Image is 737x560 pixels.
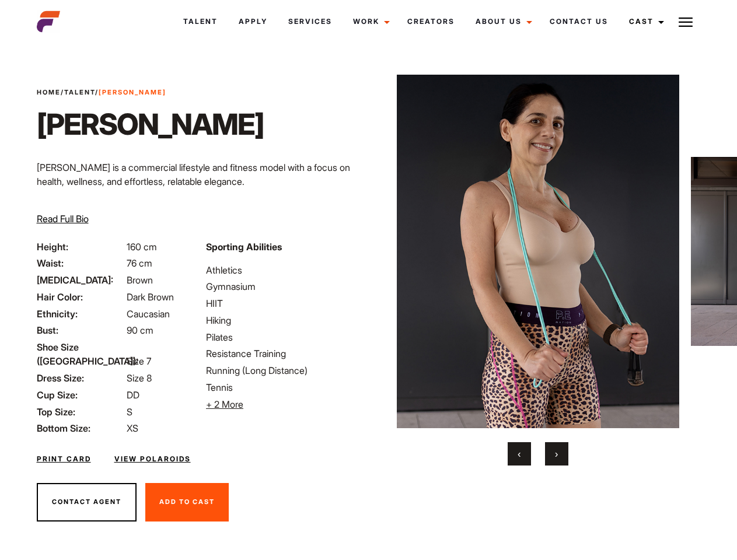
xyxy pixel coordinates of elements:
span: Previous [518,448,521,460]
span: Bottom Size: [37,421,124,435]
button: Read Full Bio [37,212,89,226]
span: 90 cm [127,324,153,336]
a: Services [278,6,343,37]
span: Dark Brown [127,291,174,303]
h1: [PERSON_NAME] [37,107,264,142]
p: Through her modeling and wellness brand, HEAL, she inspires others on their wellness journeys—cha... [37,198,362,240]
span: Brown [127,274,153,286]
span: / / [37,87,166,97]
span: Hair Color: [37,290,124,304]
img: Burger icon [679,15,693,29]
span: + 2 More [206,398,243,410]
img: cropped-aefm-brand-fav-22-square.png [37,10,60,33]
span: Waist: [37,256,124,270]
a: Contact Us [539,6,619,37]
li: HIIT [206,296,361,310]
span: 76 cm [127,257,152,269]
span: Read Full Bio [37,213,89,225]
a: Cast [619,6,671,37]
a: Talent [173,6,228,37]
a: Apply [228,6,278,37]
li: Tennis [206,380,361,394]
a: Work [343,6,397,37]
a: View Polaroids [114,454,191,464]
li: Gymnasium [206,279,361,293]
a: Home [37,88,61,96]
span: DD [127,389,139,401]
span: S [127,406,132,418]
span: 160 cm [127,241,157,253]
a: Talent [64,88,95,96]
span: Top Size: [37,405,124,419]
p: [PERSON_NAME] is a commercial lifestyle and fitness model with a focus on health, wellness, and e... [37,160,362,188]
li: Running (Long Distance) [206,363,361,377]
li: Resistance Training [206,346,361,360]
li: Athletics [206,263,361,277]
span: XS [127,422,138,434]
span: Dress Size: [37,371,124,385]
span: Add To Cast [159,498,215,506]
button: Contact Agent [37,483,137,521]
strong: [PERSON_NAME] [99,88,166,96]
span: Size 7 [127,355,151,367]
span: Bust: [37,323,124,337]
a: Print Card [37,454,91,464]
span: Caucasian [127,308,170,320]
span: Height: [37,240,124,254]
button: Add To Cast [145,483,229,521]
a: About Us [465,6,539,37]
span: [MEDICAL_DATA]: [37,273,124,287]
span: Shoe Size ([GEOGRAPHIC_DATA]): [37,340,124,368]
span: Cup Size: [37,388,124,402]
strong: Sporting Abilities [206,241,282,253]
a: Creators [397,6,465,37]
li: Hiking [206,313,361,327]
li: Pilates [206,330,361,344]
span: Next [555,448,558,460]
span: Size 8 [127,372,152,384]
span: Ethnicity: [37,307,124,321]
